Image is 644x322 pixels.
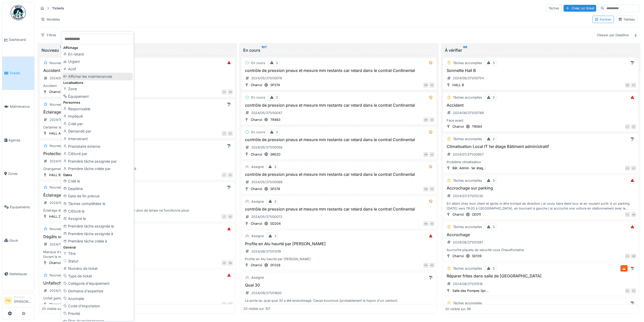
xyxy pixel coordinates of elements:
div: HALL Z [49,214,60,219]
div: Nouveau [50,273,64,278]
h3: Climatisation Local IT 1er étage Bâtiment administratif [445,144,636,149]
div: SP374 [270,83,280,87]
div: Domaine d'expertise [62,287,133,295]
div: SD139 [472,254,482,258]
div: MB [423,221,428,226]
div: HALL A [49,131,61,136]
div: Nouveau [50,143,64,148]
div: En cours [251,130,265,135]
div: Charroi [452,212,464,217]
div: Kanban [595,17,612,22]
li: [PERSON_NAME] [14,295,32,306]
div: Unfall gemacht beim rückwärts rangieren. [42,296,233,301]
div: Statut [62,257,133,265]
div: GS [631,288,636,293]
div: MB [631,254,636,259]
div: Changement des protections des racks dynamique du hall B [42,166,233,171]
div: Première tâche créée à [62,237,133,245]
div: Affichage [62,45,133,50]
div: MB [423,117,428,122]
div: Modèles [38,16,62,23]
div: Manque d'espace ,1 m de marge. Durant la manœuvre, j'ai touché le mur du client . [42,250,233,259]
div: Tâches accomplies [453,178,482,183]
div: 2024/05/371/00089 [251,180,282,184]
div: Charroi [49,89,60,94]
div: 2024/12/371/03011 [50,288,78,293]
div: Clôturé par [62,150,133,158]
div: Responsable [62,105,133,113]
div: Assigné [251,234,264,238]
div: Première tâche assignée par [62,158,133,165]
h3: Accident 210824 [42,68,233,73]
div: Clôturé le [62,207,133,215]
div: 2024/08/371/01319 [251,249,281,254]
div: GS [228,214,233,219]
div: 2024/05/371/00056 [251,145,282,150]
div: 2024/05/371/00076 [251,76,282,81]
div: SD204 [270,221,281,226]
div: GS [631,83,636,88]
div: RM [429,263,434,268]
div: GS [429,221,434,226]
div: Tableau [618,17,635,22]
div: Zone [62,85,133,93]
div: Tâches accomplies [453,95,482,100]
div: GS [228,173,233,178]
div: Tâches accomplies [453,301,482,306]
div: Profile en Alu heurté par [PERSON_NAME] [243,257,434,261]
div: Tâches accomplies [453,224,482,229]
div: GS [631,124,636,129]
div: 2024/10/371/02231 [50,117,79,122]
h3: Accrochage sur parking [445,186,636,191]
div: Code d'imputation [62,302,133,310]
div: HALL B [452,83,464,87]
h3: contrôle de pression pneus et mesure mm restants car retard dans le contrat Continental [243,103,434,108]
div: 20 visible sur 77 [42,306,67,311]
div: 3 [274,164,276,169]
div: En cours [243,47,435,53]
strong: Tickets [50,6,66,11]
div: Assigné [251,199,264,204]
div: CE011 [472,212,481,217]
div: Assigné [251,275,264,280]
div: Charroi [251,152,262,157]
h3: Réparer frites dans salle de [GEOGRAPHIC_DATA] [445,274,636,278]
span: Statistiques [9,272,32,276]
div: 2024/11/371/02660 [50,242,79,247]
div: MB [423,152,428,157]
div: Type de ticket [62,272,133,280]
div: Prestataire externe [62,143,133,150]
div: HALL B [49,173,60,177]
div: GS [228,131,233,136]
div: Nouveau [50,61,64,65]
div: ZB [222,260,227,266]
h3: contrôle de pression pneus et mesure mm restants car retard dans le contrat Continental [243,137,434,142]
div: SR020 [270,152,280,157]
div: 2024/10/371/02302 [50,200,80,205]
h3: Quai 30 [243,283,434,288]
div: 3 [274,234,276,238]
div: Créer un ticket [564,5,596,12]
div: Nouveau [41,47,233,53]
div: GS [625,288,630,293]
li: PM [4,297,12,305]
div: 3 [276,95,278,100]
div: 3 [493,95,495,100]
div: Charroi [452,254,464,258]
div: 2024/05/371/00073 [251,214,282,219]
div: Nouveau [50,102,64,107]
div: CV [625,124,630,129]
h3: Unfallschaden [42,281,233,286]
h3: contrôle de pression pneus et mesure mm restants car retard dans le contrat Continental [243,207,434,212]
div: SP378 [270,186,280,191]
div: Titre [62,250,133,257]
div: Actif [62,65,133,73]
div: JT [222,131,227,136]
div: Salle des Pompes Spr... [452,288,489,293]
div: 2024/08/371/01397 [453,240,483,245]
div: La porte du quai quai 30 a été endommagé. Cause inconnue (probablement le hayon d'un camion) [243,298,434,303]
h3: Accident [445,103,636,108]
div: Charroi [251,117,262,122]
span: Tickets [9,71,32,75]
div: Créé le [62,177,133,185]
